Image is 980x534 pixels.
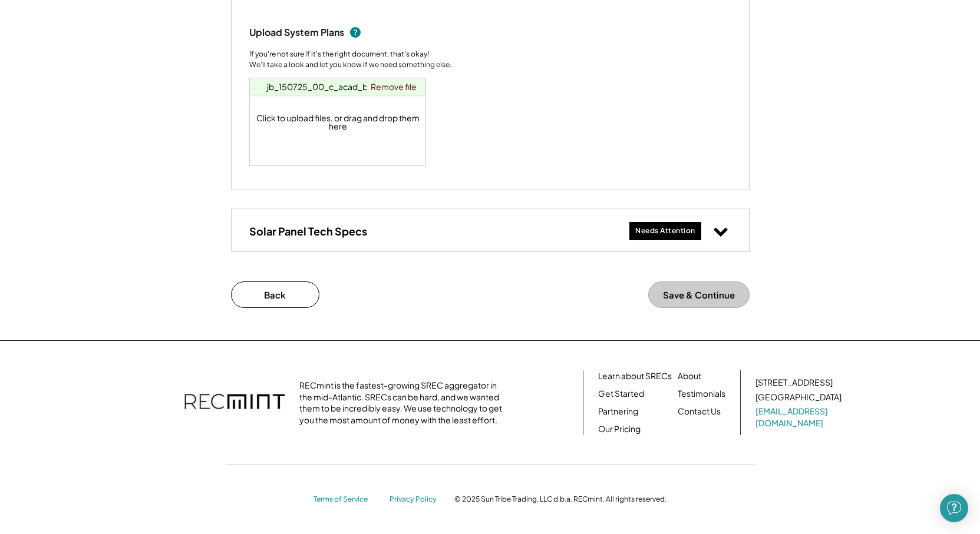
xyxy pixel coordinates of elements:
[598,388,644,400] a: Get Started
[250,78,427,165] div: Click to upload files, or drag and drop them here
[940,494,968,522] div: Open Intercom Messenger
[755,392,842,403] div: [GEOGRAPHIC_DATA]
[367,78,421,95] a: Remove file
[635,226,695,236] div: Needs Attention
[184,382,285,423] img: recmint-logotype%403x.png
[678,370,701,382] a: About
[755,406,844,429] a: [EMAIL_ADDRESS][DOMAIN_NAME]
[249,224,367,238] h3: Solar Panel Tech Specs
[267,81,409,92] a: jb_150725_00_c_acad_b_01 (5).pdf
[249,26,344,39] div: Upload System Plans
[390,495,443,505] a: Privacy Policy
[314,495,378,505] a: Terms of Service
[249,49,451,70] div: If you're not sure if it's the right document, that's okay! We'll take a look and let you know if...
[678,388,725,400] a: Testimonials
[598,423,641,435] a: Our Pricing
[598,370,672,382] a: Learn about SRECs
[678,406,721,417] a: Contact Us
[648,281,750,308] button: Save & Continue
[454,495,666,504] div: © 2025 Sun Tribe Trading, LLC d.b.a. RECmint. All rights reserved.
[598,406,638,417] a: Partnering
[231,281,319,308] button: Back
[755,377,833,389] div: [STREET_ADDRESS]
[299,380,509,426] div: RECmint is the fastest-growing SREC aggregator in the mid-Atlantic. SRECs can be hard, and we wan...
